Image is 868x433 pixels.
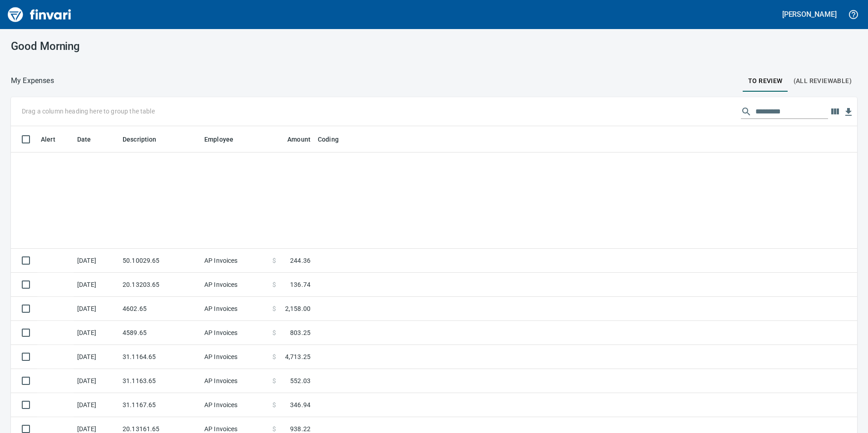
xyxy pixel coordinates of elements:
span: 552.03 [290,376,311,385]
span: Alert [41,134,67,145]
td: [DATE] [74,273,119,297]
span: $ [272,280,276,289]
span: Date [77,134,103,145]
td: [DATE] [74,369,119,393]
span: $ [272,352,276,361]
span: Alert [41,134,55,145]
button: Download Table [842,105,855,119]
span: Coding [318,134,350,145]
td: 50.10029.65 [119,249,201,273]
span: $ [272,400,276,409]
td: 4602.65 [119,297,201,321]
span: 136.74 [290,280,311,289]
span: To Review [748,75,783,87]
td: AP Invoices [201,321,269,345]
p: Drag a column heading here to group the table [22,107,155,116]
span: Description [123,134,168,145]
span: 4,713.25 [285,352,311,361]
span: 2,158.00 [285,304,311,313]
td: AP Invoices [201,249,269,273]
td: [DATE] [74,345,119,369]
span: 244.36 [290,256,311,265]
td: 31.1167.65 [119,393,201,417]
span: 346.94 [290,400,311,409]
span: $ [272,304,276,313]
span: $ [272,328,276,337]
span: (All Reviewable) [794,75,852,87]
td: 20.13203.65 [119,273,201,297]
p: My Expenses [11,75,54,86]
img: Finvari [5,4,74,25]
span: Employee [204,134,245,145]
td: [DATE] [74,321,119,345]
button: Choose columns to display [828,105,842,118]
td: [DATE] [74,393,119,417]
span: Amount [276,134,311,145]
nav: breadcrumb [11,75,54,86]
span: $ [272,376,276,385]
td: 31.1163.65 [119,369,201,393]
span: 803.25 [290,328,311,337]
td: AP Invoices [201,345,269,369]
td: 31.1164.65 [119,345,201,369]
td: 4589.65 [119,321,201,345]
span: Employee [204,134,233,145]
span: $ [272,256,276,265]
span: Description [123,134,157,145]
button: [PERSON_NAME] [780,7,839,21]
td: [DATE] [74,297,119,321]
span: Date [77,134,91,145]
td: AP Invoices [201,393,269,417]
td: AP Invoices [201,297,269,321]
span: Amount [287,134,311,145]
h3: Good Morning [11,40,278,53]
h5: [PERSON_NAME] [782,10,837,19]
td: AP Invoices [201,273,269,297]
td: [DATE] [74,249,119,273]
td: AP Invoices [201,369,269,393]
span: Coding [318,134,339,145]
